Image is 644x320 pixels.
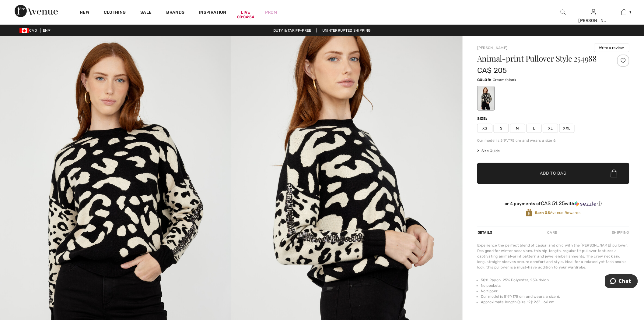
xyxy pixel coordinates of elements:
[494,124,509,133] span: S
[559,124,575,133] span: XXL
[611,169,618,177] img: Bag.svg
[477,148,500,154] span: Size Guide
[477,163,629,184] button: Add to Bag
[477,124,492,133] span: XS
[541,200,565,206] span: CA$ 51.25
[80,10,89,16] a: New
[540,170,566,177] span: Add to Bag
[591,9,596,15] a: Sign In
[605,274,638,290] iframe: Opens a widget where you can chat to one of our agents
[241,9,250,16] a: Live00:04:54
[609,9,639,16] a: 1
[542,227,562,238] div: Care
[510,124,525,133] span: M
[535,210,580,215] span: Avenue Rewards
[477,227,494,238] div: Details
[104,10,126,16] a: Clothing
[561,9,566,16] img: search the website
[481,294,629,299] li: Our model is 5'9"/175 cm and wears a size 6.
[15,5,58,17] img: 1ère Avenue
[543,124,558,133] span: XL
[477,243,629,270] div: Experience the perfect blend of casual and chic with the [PERSON_NAME] pullover. Designed for win...
[265,9,277,16] a: Prom
[140,10,152,16] a: Sale
[621,9,627,16] img: My Bag
[526,209,533,217] img: Avenue Rewards
[481,288,629,294] li: No zipper
[477,55,604,62] h1: Animal-print Pullover Style 254988
[630,9,631,15] span: 1
[477,46,508,50] a: [PERSON_NAME]
[527,124,542,133] span: L
[477,201,629,209] div: or 4 payments ofCA$ 51.25withSezzle Click to learn more about Sezzle
[481,299,629,305] li: Approximate length (size 12): 26" - 66 cm
[493,78,516,82] span: Cream/black
[594,44,629,52] button: Write a review
[43,28,51,33] span: EN
[166,10,185,16] a: Brands
[477,201,629,207] div: or 4 payments of with
[481,283,629,288] li: No pockets
[477,66,507,75] span: CA$ 205
[535,211,550,215] strong: Earn 35
[19,28,29,33] img: Canadian Dollar
[481,277,629,283] li: 50% Rayon, 25% Polyester, 25% Nylon
[199,10,226,16] span: Inspiration
[478,87,494,110] div: Cream/black
[477,116,489,121] div: Size:
[19,28,39,33] span: CAD
[237,14,254,20] div: 00:04:54
[591,9,596,16] img: My Info
[611,227,629,238] div: Shipping
[477,78,492,82] span: Color:
[579,17,608,24] div: [PERSON_NAME]
[575,201,597,207] img: Sezzle
[477,138,629,143] div: Our model is 5'9"/175 cm and wears a size 6.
